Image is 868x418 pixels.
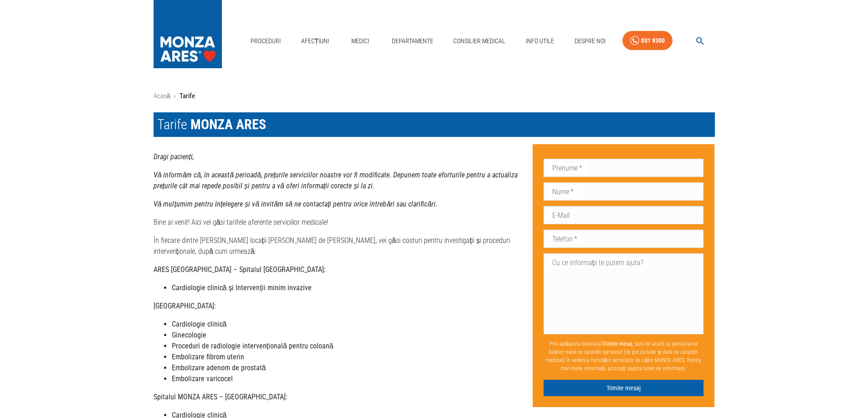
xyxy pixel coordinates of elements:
[154,235,525,257] p: În fiecare dintre [PERSON_NAME] locații [PERSON_NAME] de [PERSON_NAME], vei găsi costuri pentru i...
[298,32,333,50] a: Afecțiuni
[154,171,518,190] strong: Vă informăm că, în această perioadă, prețurile serviciilor noastre vor fi modificate. Depunem toa...
[172,320,227,328] strong: Cardiologie clinică
[622,31,673,50] a: 031 9300
[571,32,609,50] a: Despre Noi
[522,32,558,50] a: Info Utile
[154,393,288,401] strong: Spitalul MONZA ARES – [GEOGRAPHIC_DATA]:
[190,116,266,132] span: MONZA ARES
[544,380,704,397] button: Trimite mesaj
[154,92,170,100] a: Acasă
[154,91,715,101] nav: breadcrumb
[544,336,704,376] p: Prin apăsarea butonului , sunt de acord cu prelucrarea datelor mele cu caracter personal (ce pot ...
[172,374,233,383] strong: Embolizare varicocel
[180,91,195,101] p: Tarife
[172,283,312,292] strong: Cardiologie clinică și Intervenții minim invazive
[154,265,326,274] strong: ARES [GEOGRAPHIC_DATA] – Spitalul [GEOGRAPHIC_DATA]:
[450,32,509,50] a: Consilier Medical
[172,353,244,361] strong: Embolizare fibrom uterin
[154,302,216,310] strong: [GEOGRAPHIC_DATA]:
[602,341,632,347] b: Trimite mesaj
[172,342,334,350] strong: Proceduri de radiologie intervențională pentru coloană
[641,35,665,46] div: 031 9300
[346,32,375,50] a: Medici
[172,331,206,339] strong: Ginecologie
[154,112,715,137] h1: Tarife
[388,32,437,50] a: Departamente
[154,200,438,208] strong: Vă mulțumim pentru înțelegere și vă invităm să ne contactați pentru orice întrebări sau clarificări.
[154,152,194,161] strong: Dragi pacienți,
[174,91,176,101] li: ›
[172,363,266,372] strong: Embolizare adenom de prostată
[247,32,284,50] a: Proceduri
[154,217,525,228] p: Bine ai venit! Aici vei găsi tarifele aferente serviciilor medicale!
